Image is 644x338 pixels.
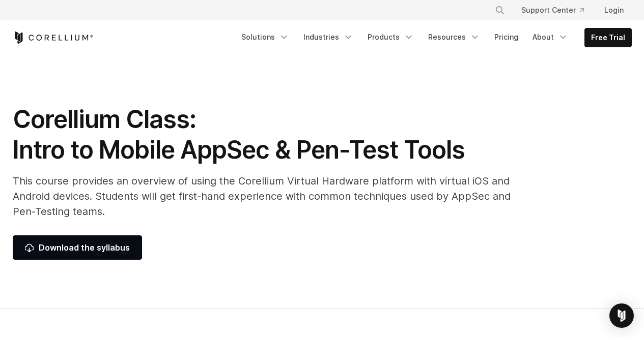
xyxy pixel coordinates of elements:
[596,1,632,19] a: Login
[526,28,574,46] a: About
[297,28,359,46] a: Industries
[422,28,486,46] a: Resources
[513,1,592,19] a: Support Center
[483,1,632,19] div: Navigation Menu
[488,28,524,46] a: Pricing
[13,104,522,165] h1: Corellium Class: Intro to Mobile AppSec & Pen-Test Tools
[13,235,142,260] a: Download the syllabus
[235,28,632,47] div: Navigation Menu
[25,241,130,254] span: Download the syllabus
[13,173,522,219] p: This course provides an overview of using the Corellium Virtual Hardware platform with virtual iO...
[585,28,631,47] a: Free Trial
[235,28,295,46] a: Solutions
[13,32,94,44] a: Corellium Home
[361,28,420,46] a: Products
[491,1,509,19] button: Search
[609,303,634,328] div: Open Intercom Messenger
